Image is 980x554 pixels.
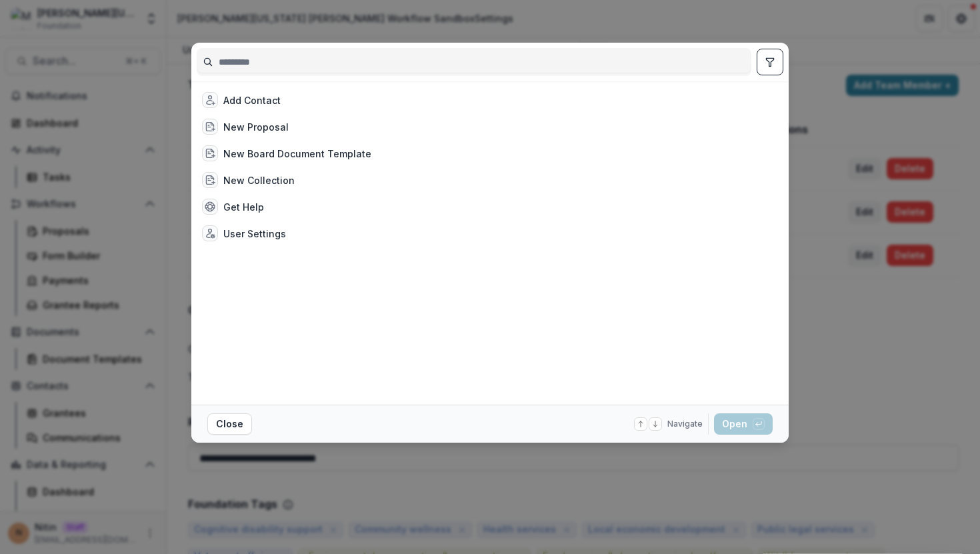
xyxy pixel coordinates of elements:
div: New Board Document Template [223,147,371,161]
div: New Collection [223,173,295,187]
span: Navigate [667,418,703,430]
button: Open [714,413,773,435]
div: Add Contact [223,93,281,107]
div: User Settings [223,227,286,241]
div: Get Help [223,200,264,214]
div: New Proposal [223,120,289,134]
button: Close [207,413,252,435]
button: toggle filters [757,49,783,75]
